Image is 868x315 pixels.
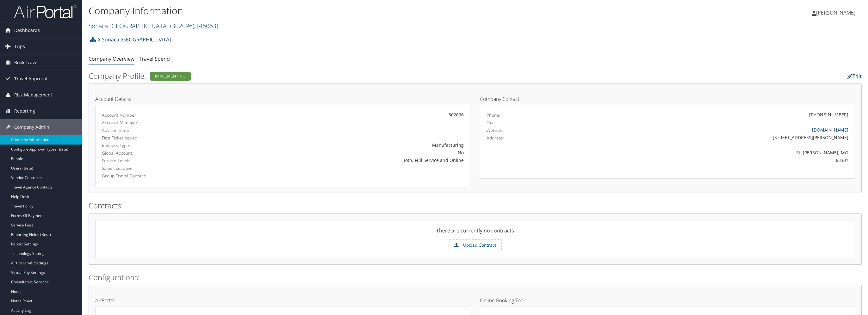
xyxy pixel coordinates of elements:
span: Travel Approval [14,71,47,87]
label: Global Account: [102,150,216,156]
label: Fax: [487,120,495,126]
span: , [ 46063 ] [194,22,218,30]
a: Company Overview [89,55,134,62]
a: [PERSON_NAME] [812,3,862,22]
a: [DOMAIN_NAME] [812,127,848,133]
span: Book Travel [14,55,39,71]
a: Sonaca [GEOGRAPHIC_DATA] [89,22,218,30]
a: Edit [847,73,862,80]
a: Sonaca [GEOGRAPHIC_DATA] [97,33,171,46]
span: [PERSON_NAME] [816,9,855,16]
span: Trips [14,39,25,54]
div: [PHONE_NUMBER] [809,111,848,118]
label: Sales Executive: [102,165,216,171]
div: Manufacturing [226,142,464,148]
h4: Online Booking Tool: [480,298,855,303]
div: Both, Full Service and Online [226,157,464,164]
label: First Ticket Issued: [102,135,216,141]
label: Address: [487,135,504,141]
span: Company Admin [14,119,49,135]
div: 302096 [226,111,464,118]
h4: AirPortal: [95,298,470,303]
h2: Contracts: [89,200,862,211]
span: Dashboards [14,22,40,38]
label: Industry Type: [102,142,216,149]
label: Service Level: [102,157,216,164]
label: Upload Contract [449,240,501,251]
label: Phone: [487,112,500,118]
div: No [226,149,464,156]
div: There are currently no contracts [96,227,855,239]
h4: Account Details: [95,96,470,102]
label: Account Manager: [102,120,216,126]
div: Implementing [150,72,191,81]
label: Website: [487,127,504,133]
h4: Company Contact: [480,96,855,102]
span: Reporting [14,103,35,119]
h1: Company Information [89,4,604,17]
h2: Company Profile: [89,71,601,81]
div: [STREET_ADDRESS][PERSON_NAME] [580,134,849,141]
label: Advisor Team: [102,127,216,133]
label: Group Travel Contact: [102,173,216,179]
span: ( 302096 ) [170,22,194,30]
h2: Configurations: [89,272,862,283]
div: St. [PERSON_NAME], MO [580,149,849,156]
div: 63301 [580,157,849,164]
a: Travel Spend [139,55,170,62]
span: Risk Management [14,87,52,103]
label: Account Number: [102,112,216,118]
img: airportal-logo.png [14,4,77,19]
